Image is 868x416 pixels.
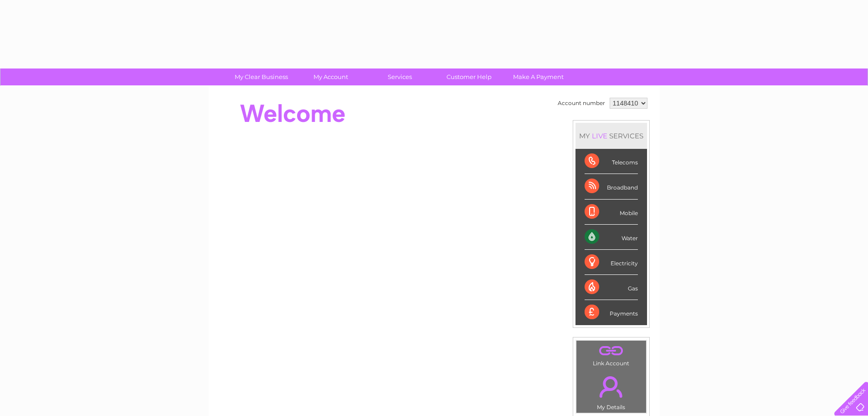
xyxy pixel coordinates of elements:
[501,68,576,85] a: Make A Payment
[590,132,609,140] div: LIVE
[585,200,638,225] div: Mobile
[362,68,437,85] a: Services
[585,250,638,275] div: Electricity
[575,123,647,149] div: MY SERVICES
[224,68,299,85] a: My Clear Business
[579,343,644,359] a: .
[576,340,647,369] td: Link Account
[585,300,638,325] div: Payments
[293,68,368,85] a: My Account
[576,369,647,413] td: My Details
[585,225,638,250] div: Water
[579,371,644,403] a: .
[585,275,638,300] div: Gas
[431,68,507,85] a: Customer Help
[555,95,607,111] td: Account number
[585,149,638,174] div: Telecoms
[585,174,638,199] div: Broadband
